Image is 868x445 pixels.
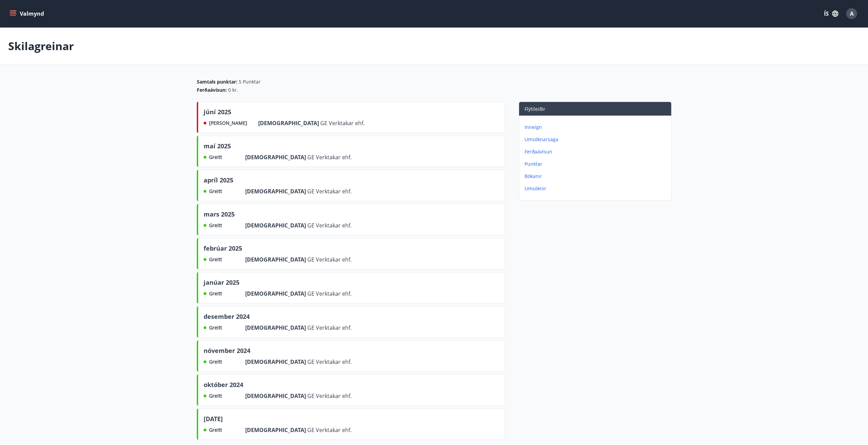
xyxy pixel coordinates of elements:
p: Inneign [525,124,668,131]
p: Umsóknarsaga [525,136,668,143]
span: janúar 2025 [204,278,239,290]
span: GE Verktakar ehf. [307,426,352,434]
p: Ferðaávísun [525,148,668,155]
p: Punktar [525,161,668,167]
span: [DEMOGRAPHIC_DATA] [245,392,307,400]
span: [DEMOGRAPHIC_DATA] [245,290,307,297]
span: október 2024 [204,380,243,392]
span: Greitt [209,290,222,297]
p: Bókanir [525,173,668,180]
span: febrúar 2025 [204,244,242,255]
p: Skilagreinar [8,39,74,54]
span: GE Verktakar ehf. [320,119,365,127]
span: 0 kr. [228,87,238,93]
span: Greitt [209,256,222,263]
span: Greitt [209,188,222,195]
span: [DEMOGRAPHIC_DATA] [245,188,307,195]
span: mars 2025 [204,210,235,221]
span: [DATE] [204,414,223,426]
span: Flýtileiðir [525,106,545,112]
button: menu [8,8,47,20]
span: GE Verktakar ehf. [307,153,352,161]
span: Samtals punktar : [197,78,237,85]
span: Greitt [209,358,222,365]
span: GE Verktakar ehf. [307,358,352,366]
span: [DEMOGRAPHIC_DATA] [245,324,307,331]
span: Greitt [209,324,222,331]
p: Umsóknir [525,185,668,192]
span: GE Verktakar ehf. [307,188,352,195]
span: GE Verktakar ehf. [307,290,352,297]
span: [PERSON_NAME] [209,120,247,127]
span: Ferðaávísun : [197,87,227,93]
span: desember 2024 [204,312,250,324]
span: maí 2025 [204,142,231,153]
span: apríl 2025 [204,176,233,187]
span: [DEMOGRAPHIC_DATA] [245,222,307,229]
span: [DEMOGRAPHIC_DATA] [245,358,307,366]
span: GE Verktakar ehf. [307,392,352,400]
span: GE Verktakar ehf. [307,222,352,229]
span: [DEMOGRAPHIC_DATA] [245,426,307,434]
button: A [843,5,860,22]
span: Greitt [209,427,222,433]
span: 5 Punktar [239,78,261,85]
span: [DEMOGRAPHIC_DATA] [245,256,307,263]
span: nóvember 2024 [204,346,250,358]
span: GE Verktakar ehf. [307,256,352,263]
span: GE Verktakar ehf. [307,324,352,331]
span: Greitt [209,222,222,229]
span: A [850,10,854,17]
span: [DEMOGRAPHIC_DATA] [258,119,320,127]
span: [DEMOGRAPHIC_DATA] [245,153,307,161]
span: júní 2025 [204,107,231,119]
span: Greitt [209,392,222,399]
span: Greitt [209,154,222,161]
button: ÍS [820,8,842,20]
